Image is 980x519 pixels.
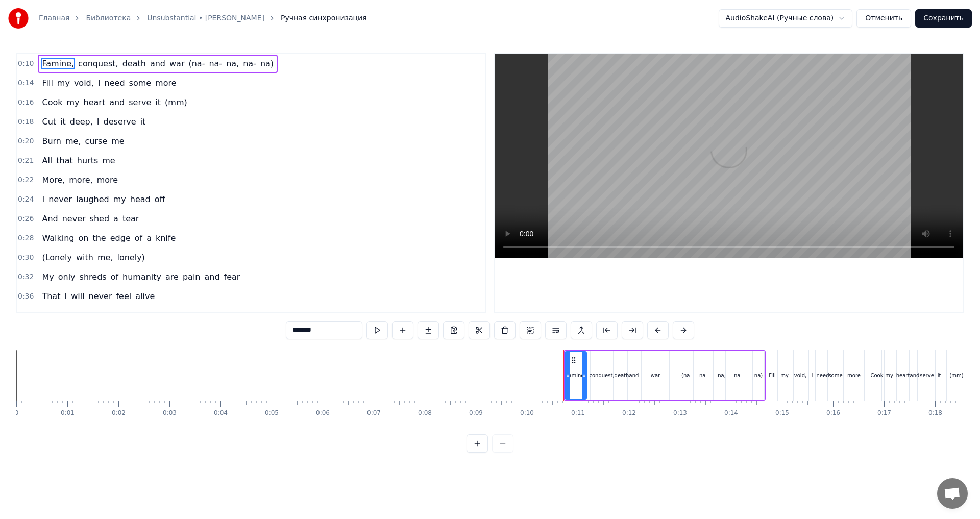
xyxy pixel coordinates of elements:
div: serve [920,372,934,379]
span: (na- [187,58,206,69]
span: (mm) [164,96,188,108]
span: 0:10 [18,59,34,69]
span: 0:14 [18,78,34,88]
span: na) [259,58,275,69]
span: 0:22 [18,175,34,185]
span: I [97,77,102,89]
div: my [885,372,893,379]
div: Fill [769,372,775,379]
span: na- [242,58,257,69]
span: a [145,232,153,244]
span: feel [115,290,132,302]
span: and [108,96,126,108]
div: (mm) [949,372,963,379]
span: conquest, [77,58,119,69]
span: That's [41,310,68,322]
div: 0:10 [520,409,534,417]
span: na- [208,58,223,69]
span: off [154,193,166,205]
span: deserve [103,116,137,128]
div: 0:13 [673,409,687,417]
span: me, [64,135,82,147]
span: 0:16 [18,97,34,108]
span: it [154,96,162,108]
div: 0 [15,409,19,417]
span: 0:28 [18,233,34,243]
div: I [812,372,813,379]
span: war [168,58,185,69]
span: my [65,96,80,108]
span: the [91,232,107,244]
div: conquest, [589,372,614,379]
div: 0:18 [928,409,942,417]
div: Открытый чат [937,478,968,509]
span: tear [121,213,140,225]
div: 0:05 [265,409,279,417]
span: I [41,193,45,205]
div: heart [896,372,910,379]
div: some [828,372,842,379]
div: 0:03 [163,409,177,417]
span: 0:30 [18,253,34,263]
span: me, [96,252,114,263]
span: And [41,213,59,225]
span: (Lonely [41,252,73,263]
div: my [780,372,789,379]
span: a [112,213,119,225]
span: of [110,271,119,283]
span: it [139,116,147,128]
span: all [70,310,82,322]
span: my [112,193,127,205]
div: need [817,372,829,379]
div: na) [754,372,763,379]
div: and [629,372,639,379]
span: I [96,116,101,128]
span: 0:40 [18,311,34,321]
div: and [910,372,920,379]
img: youka [8,8,29,29]
div: na, [718,372,726,379]
span: All [41,155,53,166]
span: deep, [69,116,94,128]
span: head [129,193,152,205]
button: Сохранить [915,9,972,28]
span: Famine, [41,58,75,69]
span: Cook [41,96,63,108]
span: hurts [76,155,99,166]
span: fear [223,271,241,283]
span: Walking [41,232,75,244]
div: 0:11 [571,409,585,417]
span: lonely) [116,252,145,263]
div: death [615,372,629,379]
span: that [55,155,74,166]
span: 0:36 [18,291,34,302]
div: void, [794,372,806,379]
span: of [134,232,143,244]
span: serve [128,96,152,108]
span: only [57,271,77,283]
span: more [154,77,177,89]
span: curse [84,135,109,147]
span: never [88,290,113,302]
span: heart [83,96,107,108]
div: 0:08 [418,409,432,417]
span: My [41,271,55,283]
span: Burn [41,135,62,147]
div: 0:14 [724,409,738,417]
div: it [938,372,941,379]
div: 0:01 [61,409,75,417]
span: it [59,116,67,128]
span: me [101,155,116,166]
span: my [56,77,71,89]
div: 0:06 [316,409,330,417]
span: more [96,174,119,186]
span: will [70,290,85,302]
span: 0:26 [18,214,34,224]
span: Ручная синхронизация [281,13,367,23]
span: na, [225,58,240,69]
span: 0:32 [18,272,34,282]
span: on [78,232,90,244]
div: 0:17 [877,409,891,417]
span: 0:18 [18,117,34,127]
span: need [104,77,126,89]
